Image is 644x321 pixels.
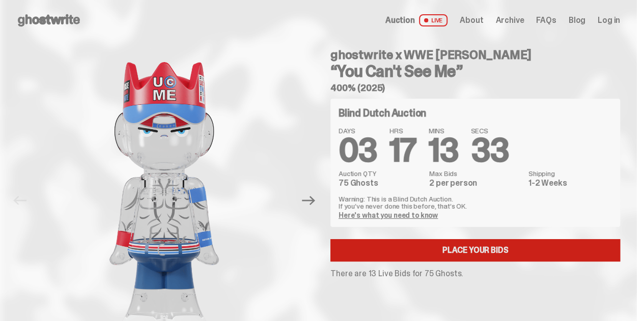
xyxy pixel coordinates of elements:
[339,127,377,134] span: DAYS
[569,16,585,24] a: Blog
[495,16,524,24] a: Archive
[330,63,620,79] h3: “You Can't See Me”
[429,179,522,187] dd: 2 per person
[339,211,438,220] a: Here's what you need to know
[339,195,612,210] p: Warning: This is a Blind Dutch Auction. If you’ve never done this before, that’s OK.
[339,170,423,177] dt: Auction QTY
[339,108,426,118] h4: Blind Dutch Auction
[330,49,620,61] h4: ghostwrite x WWE [PERSON_NAME]
[536,16,556,24] a: FAQs
[419,14,448,26] span: LIVE
[470,129,509,171] span: 33
[330,270,620,278] p: There are 13 Live Bids for 75 Ghosts.
[429,170,522,177] dt: Max Bids
[385,16,415,24] span: Auction
[528,179,612,187] dd: 1-2 Weeks
[429,129,459,171] span: 13
[297,189,320,212] button: Next
[389,129,416,171] span: 17
[470,127,509,134] span: SECS
[339,179,423,187] dd: 75 Ghosts
[429,127,459,134] span: MINS
[330,83,620,93] h5: 400% (2025)
[528,170,612,177] dt: Shipping
[389,127,416,134] span: HRS
[598,16,620,24] a: Log in
[330,239,620,261] a: Place your Bids
[385,14,447,26] a: Auction LIVE
[339,129,377,171] span: 03
[460,16,483,24] a: About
